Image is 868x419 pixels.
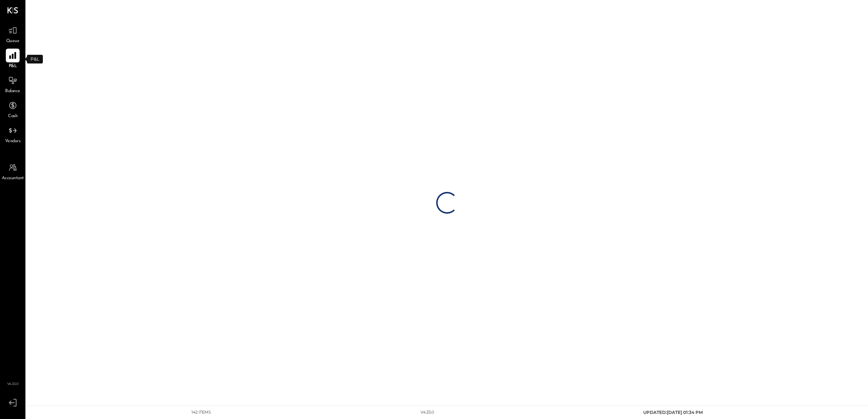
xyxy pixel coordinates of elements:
span: UPDATED: [DATE] 01:34 PM [643,410,703,415]
a: Balance [0,74,25,95]
span: Cash [8,113,17,120]
span: Queue [6,38,20,45]
a: Accountant [0,161,25,182]
div: P&L [27,55,43,63]
span: Accountant [2,175,24,182]
a: Cash [0,99,25,120]
a: Queue [0,24,25,45]
a: P&L [0,49,25,70]
span: P&L [9,63,17,70]
span: Vendors [5,138,21,145]
div: 142 items [191,410,211,415]
div: v 4.33.0 [421,410,434,415]
a: Vendors [0,124,25,145]
span: Balance [5,88,20,95]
